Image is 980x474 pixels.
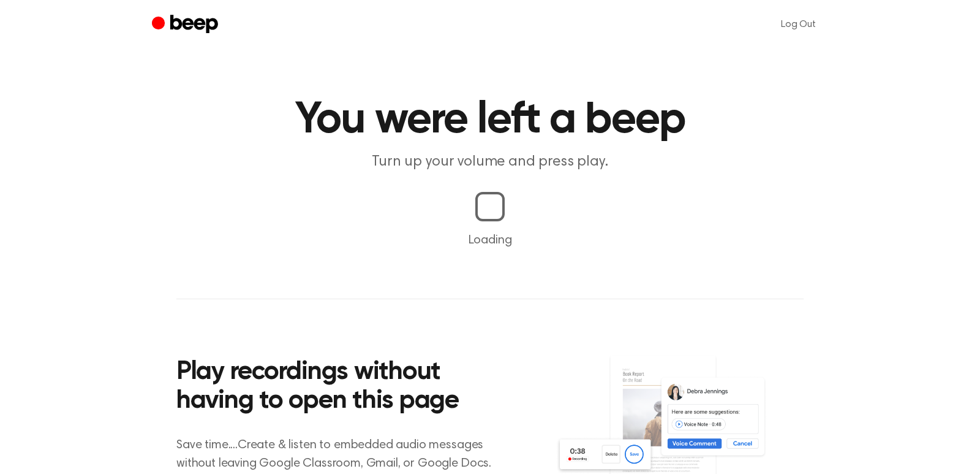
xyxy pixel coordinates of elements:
[769,10,828,39] a: Log Out
[176,98,804,142] h1: You were left a beep
[176,436,507,473] p: Save time....Create & listen to embedded audio messages without leaving Google Classroom, Gmail, ...
[15,231,965,250] p: Loading
[255,152,725,172] p: Turn up your volume and press play.
[176,358,507,416] h2: Play recordings without having to open this page
[152,13,221,37] a: Beep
